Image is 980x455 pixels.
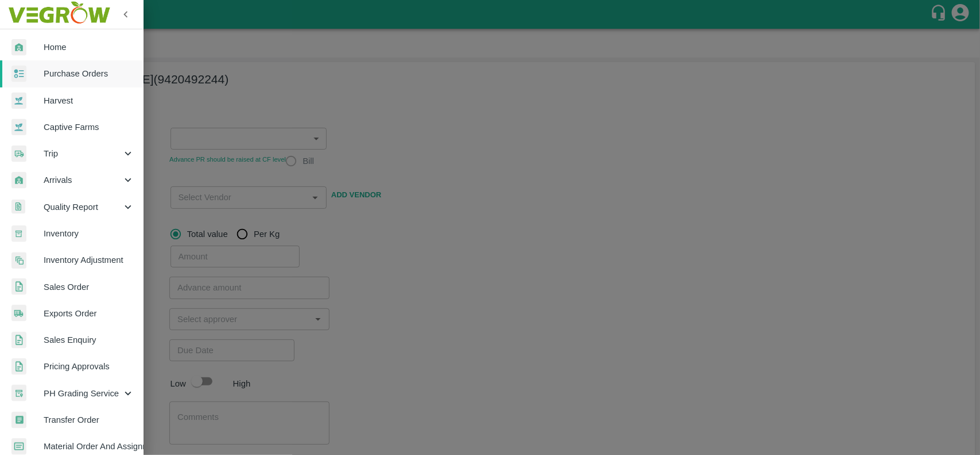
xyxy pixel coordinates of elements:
span: Sales Order [44,281,134,293]
img: qualityReport [11,200,25,214]
img: shipments [11,305,26,322]
img: sales [11,332,26,349]
span: PH Grading Service [44,387,122,400]
img: sales [11,278,26,295]
img: inventory [11,252,26,269]
img: reciept [11,66,26,82]
span: Sales Enquiry [44,334,134,346]
span: Arrivals [44,174,122,186]
img: whTransfer [11,412,26,429]
img: whInventory [11,225,26,242]
span: Inventory Adjustment [44,254,134,266]
span: Inventory [44,227,134,240]
span: Captive Farms [44,121,134,133]
span: Transfer Order [44,414,134,426]
img: sales [11,358,26,375]
img: harvest [11,92,26,109]
img: whTracker [11,385,26,402]
span: Trip [44,147,122,160]
img: harvest [11,118,26,136]
span: Quality Report [44,201,122,213]
img: whArrival [11,39,26,56]
img: centralMaterial [11,438,26,455]
span: Home [44,41,134,53]
img: whArrival [11,172,26,189]
span: Harvest [44,94,134,107]
span: Purchase Orders [44,67,134,80]
img: delivery [11,146,26,162]
span: Material Order And Assignment [44,440,134,453]
span: Pricing Approvals [44,360,134,373]
span: Exports Order [44,307,134,320]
